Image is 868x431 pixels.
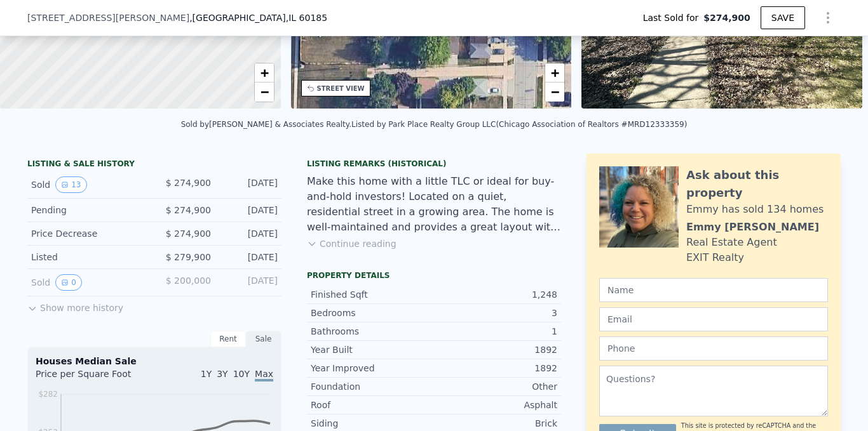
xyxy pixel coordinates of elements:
input: Email [599,307,828,331]
div: Houses Median Sale [36,355,273,368]
div: Rent [210,331,246,347]
div: Listing Remarks (Historical) [307,159,561,169]
div: 1892 [434,343,557,356]
div: [DATE] [221,274,278,291]
span: $ 274,900 [166,229,211,239]
span: $ 200,000 [166,275,211,286]
div: [DATE] [221,176,278,193]
div: Sale [246,331,281,347]
div: Pending [31,204,144,216]
div: Ask about this property [686,166,828,202]
span: $274,900 [703,11,750,24]
div: Asphalt [434,399,557,411]
div: STREET VIEW [317,84,365,93]
span: $ 274,900 [166,178,211,188]
div: 1892 [434,362,557,375]
div: Sold [31,176,144,193]
span: − [260,84,268,100]
div: Roof [311,399,434,411]
span: 10Y [233,369,250,379]
span: $ 279,900 [166,252,211,262]
div: Sold [31,274,144,291]
button: Show Options [815,5,841,30]
div: Price per Square Foot [36,368,154,388]
button: View historical data [55,176,86,193]
a: Zoom out [255,83,274,102]
div: Brick [434,417,557,430]
span: [STREET_ADDRESS][PERSON_NAME] [27,11,189,24]
span: + [260,65,268,81]
div: 1,248 [434,288,557,301]
div: Emmy has sold 134 homes [686,202,824,217]
span: , [GEOGRAPHIC_DATA] [189,11,327,24]
span: 3Y [217,369,227,379]
a: Zoom in [255,63,274,83]
span: − [551,84,559,100]
a: Zoom out [545,83,564,102]
span: + [551,65,559,81]
div: [DATE] [221,227,278,240]
input: Phone [599,336,828,361]
div: Sold by [PERSON_NAME] & Associates Realty . [181,120,351,129]
span: Last Sold for [643,11,704,24]
div: [DATE] [221,204,278,216]
button: SAVE [761,6,805,29]
input: Name [599,278,828,302]
div: Bedrooms [311,307,434,319]
div: Emmy [PERSON_NAME] [686,220,819,235]
tspan: $282 [38,390,58,399]
div: Year Improved [311,362,434,375]
div: Listed [31,251,144,263]
div: 3 [434,307,557,319]
div: Property details [307,270,561,281]
button: Continue reading [307,237,397,250]
div: [DATE] [221,251,278,263]
div: LISTING & SALE HISTORY [27,159,281,171]
div: Bathrooms [311,325,434,338]
a: Zoom in [545,63,564,83]
div: Make this home with a little TLC or ideal for buy-and-hold investors! Located on a quiet, residen... [307,174,561,235]
span: , IL 60185 [286,13,327,23]
div: Year Built [311,343,434,356]
div: Listed by Park Place Realty Group LLC (Chicago Association of Realtors #MRD12333359) [351,120,687,129]
div: Other [434,380,557,393]
div: Finished Sqft [311,288,434,301]
span: 1Y [201,369,212,379]
button: View historical data [55,274,82,291]
div: Real Estate Agent [686,235,777,250]
div: Foundation [311,380,434,393]
button: Show more history [27,296,123,314]
span: $ 274,900 [166,205,211,215]
div: Siding [311,417,434,430]
span: Max [255,369,273,381]
div: 1 [434,325,557,338]
div: EXIT Realty [686,250,744,265]
div: Price Decrease [31,227,144,240]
